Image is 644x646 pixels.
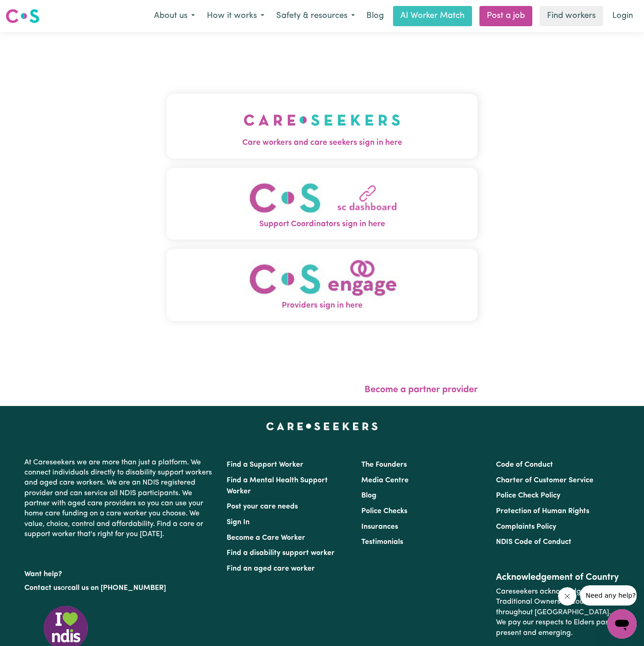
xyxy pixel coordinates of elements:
[227,549,335,557] a: Find a disability support worker
[607,6,638,26] a: Login
[361,6,389,26] a: Blog
[6,6,40,27] a: Careseekers logo
[227,461,303,469] a: Find a Support Worker
[580,585,637,606] iframe: Message from company
[496,461,553,469] a: Code of Conduct
[6,8,40,24] img: Careseekers logo
[24,454,216,543] p: At Careseekers we are more than just a platform. We connect individuals directly to disability su...
[166,94,478,158] button: Care workers and care seekers sign in here
[148,6,201,26] button: About us
[496,492,560,499] a: Police Check Policy
[540,6,603,26] a: Find workers
[496,523,556,531] a: Complaints Policy
[479,6,532,26] a: Post a job
[24,584,61,592] a: Contact us
[361,508,407,515] a: Police Checks
[361,477,409,484] a: Media Centre
[365,385,478,394] a: Become a partner provider
[24,579,216,597] p: or
[266,423,378,430] a: Careseekers home page
[361,461,407,469] a: The Founders
[227,477,328,495] a: Find a Mental Health Support Worker
[496,538,571,546] a: NDIS Code of Conduct
[361,523,398,531] a: Insurances
[496,572,620,583] h2: Acknowledgement of Country
[201,6,270,26] button: How it works
[558,587,576,606] iframe: Close message
[227,534,305,542] a: Become a Care Worker
[227,565,315,572] a: Find an aged care worker
[496,508,589,515] a: Protection of Human Rights
[166,300,478,312] span: Providers sign in here
[166,218,478,230] span: Support Coordinators sign in here
[496,583,620,642] p: Careseekers acknowledges the Traditional Owners of Country throughout [GEOGRAPHIC_DATA]. We pay o...
[361,492,376,499] a: Blog
[166,137,478,149] span: Care workers and care seekers sign in here
[270,6,361,26] button: Safety & resources
[166,249,478,321] button: Providers sign in here
[227,519,250,526] a: Sign In
[607,609,637,639] iframe: Button to launch messaging window
[24,566,216,579] p: Want help?
[393,6,472,26] a: AI Worker Match
[361,538,403,546] a: Testimonials
[227,503,298,510] a: Post your care needs
[496,477,593,484] a: Charter of Customer Service
[166,168,478,240] button: Support Coordinators sign in here
[68,584,166,592] a: call us on [PHONE_NUMBER]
